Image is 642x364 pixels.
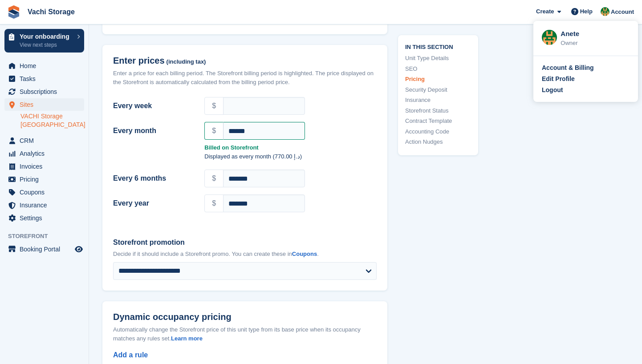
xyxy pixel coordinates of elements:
a: VACHI Storage [GEOGRAPHIC_DATA] [20,112,84,129]
a: menu [4,199,84,211]
div: Enter a price for each billing period. The Storefront billing period is highlighted. The price di... [113,69,377,86]
p: Displayed as every month (770.00 د.إ) [204,152,377,161]
a: menu [4,160,84,173]
span: Tasks [20,73,73,85]
p: View next steps [20,41,73,49]
span: Account [611,8,634,16]
span: Dynamic occupancy pricing [113,312,232,322]
a: menu [4,243,84,255]
a: Coupons [292,251,317,257]
label: Storefront promotion [113,237,377,248]
div: Automatically change the Storefront price of this unit type from its base price when its occupanc... [113,325,377,343]
a: Account & Billing [542,63,630,73]
p: Decide if it should include a Storefront promo. You can create these in . [113,250,377,259]
a: Edit Profile [542,74,630,84]
span: Analytics [20,147,73,160]
span: Enter prices [113,56,165,66]
label: Every month [113,125,194,136]
a: Storefront Status [405,106,471,115]
span: Booking Portal [20,243,73,255]
span: Create [536,7,554,16]
strong: Billed on Storefront [204,143,377,152]
a: menu [4,85,84,98]
img: stora-icon-8386f47178a22dfd0bd8f6a31ec36ba5ce8667c1dd55bd0f319d3a0aa187defe.svg [7,5,20,19]
span: Coupons [20,186,73,198]
span: In this section [405,42,471,50]
span: Sites [20,98,73,111]
span: Insurance [20,199,73,211]
span: CRM [20,134,73,147]
span: Invoices [20,160,73,173]
p: Your onboarding [20,33,73,40]
div: Edit Profile [542,74,575,84]
a: Accounting Code [405,127,471,136]
img: Anete [601,7,609,16]
div: Owner [561,39,630,48]
a: Your onboarding View next steps [4,29,84,53]
a: menu [4,173,84,186]
a: Security Deposit [405,85,471,94]
div: Anete [561,29,630,37]
a: Pricing [405,75,471,84]
span: (including tax) [167,59,206,65]
a: menu [4,73,84,85]
label: Every 6 months [113,173,194,184]
a: menu [4,98,84,111]
span: Help [580,7,593,16]
a: SEO [405,64,471,73]
a: menu [4,212,84,224]
a: Learn more [171,335,203,342]
a: Logout [542,85,630,95]
span: Settings [20,212,73,224]
a: Unit Type Details [405,54,471,63]
a: Insurance [405,96,471,105]
div: Account & Billing [542,63,594,73]
img: Anete [542,30,557,45]
a: Action Nudges [405,138,471,146]
a: Vachi Storage [24,4,78,19]
a: menu [4,186,84,198]
div: Logout [542,85,563,95]
span: Storefront [8,232,89,241]
a: menu [4,147,84,160]
a: Preview store [73,244,84,255]
span: Pricing [20,173,73,186]
a: Add a rule [113,351,148,359]
label: Every year [113,198,194,209]
span: Subscriptions [20,85,73,98]
span: Home [20,60,73,72]
a: menu [4,60,84,72]
label: Every week [113,101,194,111]
a: menu [4,134,84,147]
a: Contract Template [405,117,471,125]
